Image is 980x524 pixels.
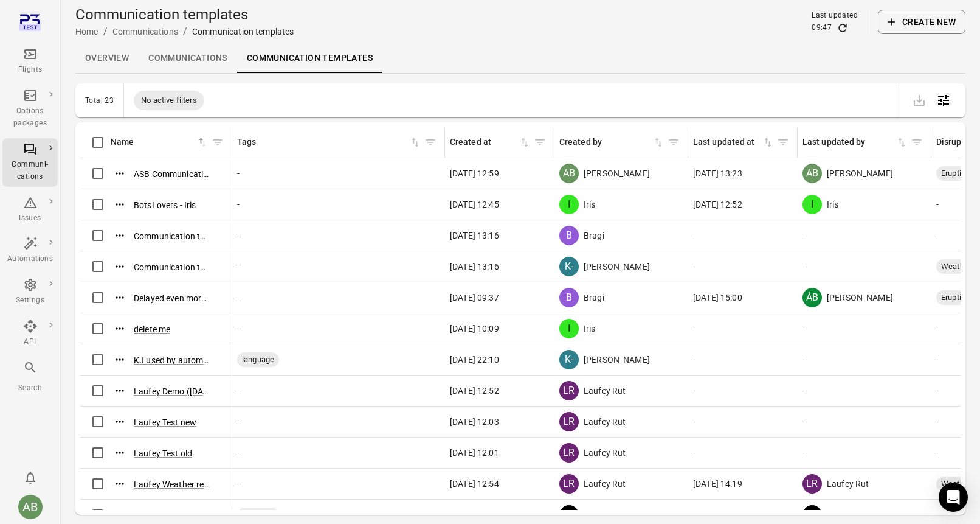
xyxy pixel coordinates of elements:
div: Flights [7,64,53,76]
div: LR [559,474,579,494]
div: - [802,354,927,366]
div: - [237,292,440,304]
li: / [103,24,108,39]
div: Options packages [7,105,53,130]
span: [PERSON_NAME] [584,260,650,273]
div: I [802,195,822,214]
span: Tags [237,136,421,149]
div: - [237,198,440,211]
a: Flights [2,43,58,80]
div: Local navigation [75,44,965,73]
div: - [237,478,440,490]
div: Sort by tags in ascending order [237,136,421,149]
div: LR [559,443,579,463]
span: [DATE] 15:00 [693,292,742,304]
a: Communi-cations [2,138,58,187]
a: Overview [75,44,139,73]
span: Laufey Rut [584,416,626,428]
span: Weather [936,260,976,273]
span: [DATE] 12:54 [450,478,499,490]
a: Communication templates [237,44,382,73]
div: Settings [7,295,53,307]
span: Eruption [936,292,975,304]
span: Eruption [936,167,975,180]
a: API [2,315,58,352]
span: Filter by created by [664,133,683,152]
div: - [237,229,440,242]
span: Created at [450,136,531,149]
div: - [237,385,440,397]
span: [DATE] 10:09 [450,323,499,335]
span: [DATE] 12:52 [693,198,742,211]
div: - [693,260,793,273]
span: [DATE] 09:37 [450,292,499,304]
button: Actions [111,288,129,307]
span: language [237,354,279,366]
div: - [237,323,440,335]
button: Laufey Test old [134,447,192,459]
div: 09:47 [812,22,832,34]
span: [PERSON_NAME] [584,354,650,366]
span: No active filters [134,94,204,107]
button: Actions [111,351,129,369]
button: Search [2,357,58,397]
div: Automations [7,253,53,265]
div: Issues [7,212,53,225]
span: Iris [584,323,596,335]
span: [DATE] 12:52 [450,385,499,397]
div: LR [559,412,579,431]
a: Issues [2,192,58,228]
span: Name [111,136,209,149]
div: I [559,319,579,338]
button: ASB Communication template ([DATE] 12:58) [134,168,210,180]
div: B [559,226,579,245]
span: Weather [936,478,976,490]
div: Open Intercom Messenger [939,483,968,512]
span: [PERSON_NAME] [827,292,893,304]
div: Sort by last updated by in ascending order [802,136,908,149]
button: Communication template with variables ([DATE] 13:15) [134,261,210,273]
div: Total 23 [85,96,114,105]
button: Actions [111,413,129,431]
span: Laufey Rut [584,385,626,397]
div: - [802,416,927,428]
div: - [237,447,440,459]
div: AB [18,495,43,519]
div: ÁB [802,288,822,307]
button: BotsLovers - Iris [134,199,196,211]
div: Sort by last updated at in ascending order [693,136,774,149]
button: Communication template ([DATE] 13:13) [134,230,210,242]
span: [DATE] 16:25 [693,509,742,521]
span: [DATE] 13:23 [693,167,742,180]
button: Actions [111,226,129,245]
button: Many lang [134,509,174,522]
span: Last updated at [693,136,774,149]
div: - [693,323,793,335]
div: Sort by name in descending order [111,136,209,149]
span: Filter by name [209,133,227,152]
div: - [237,260,440,273]
span: [PERSON_NAME] [827,167,893,180]
nav: Breadcrumbs [75,24,294,39]
div: LR [802,474,822,494]
span: [DATE] 13:16 [450,229,499,242]
button: Refresh data [837,22,849,34]
span: Laufey Rut [584,478,626,490]
span: [DATE] 19:38 [450,509,499,521]
div: Last updated [812,10,858,22]
div: K- [559,257,579,276]
button: Laufey Weather reasons [134,478,210,491]
button: Actions [111,475,129,493]
div: Communi-cations [7,159,53,183]
div: - [693,447,793,459]
button: Filter by created at [531,133,549,152]
span: Filter by last updated by [908,133,926,152]
button: Actions [111,382,129,400]
button: Open table configuration [931,88,956,113]
div: Sort by created at in ascending order [450,136,531,149]
div: K- [559,350,579,369]
div: - [693,229,793,242]
a: Settings [2,274,58,310]
li: / [183,24,187,39]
